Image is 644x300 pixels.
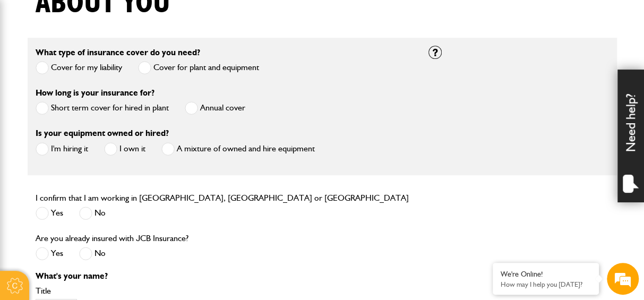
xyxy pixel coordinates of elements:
[36,101,169,115] label: Short term cover for hired in plant
[104,142,145,156] label: I own it
[617,70,644,202] div: Need help?
[161,142,315,156] label: A mixture of owned and hire equipment
[36,272,413,280] p: What's your name?
[501,270,591,279] div: We're Online!
[185,101,245,115] label: Annual cover
[36,61,122,74] label: Cover for my liability
[138,61,259,74] label: Cover for plant and equipment
[79,207,106,220] label: No
[501,280,591,288] p: How may I help you today?
[36,129,169,138] label: Is your equipment owned or hired?
[36,194,409,202] label: I confirm that I am working in [GEOGRAPHIC_DATA], [GEOGRAPHIC_DATA] or [GEOGRAPHIC_DATA]
[36,207,63,220] label: Yes
[36,48,200,57] label: What type of insurance cover do you need?
[36,247,63,260] label: Yes
[36,89,154,97] label: How long is your insurance for?
[79,247,106,260] label: No
[36,234,188,243] label: Are you already insured with JCB Insurance?
[36,287,413,295] label: Title
[36,142,88,156] label: I'm hiring it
